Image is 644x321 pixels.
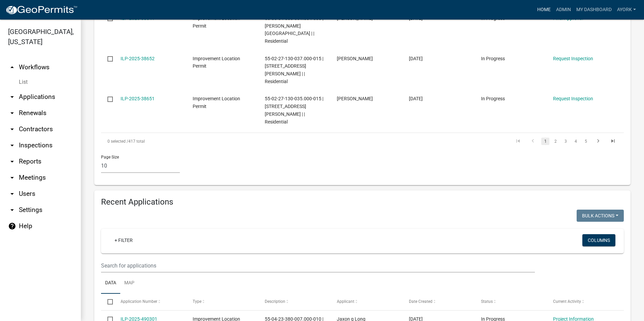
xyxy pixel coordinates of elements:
a: Data [101,273,120,294]
span: Current Activity [553,299,581,304]
span: Cindy Thrasher [337,56,373,61]
span: Type [193,299,201,304]
a: go to first page [512,138,524,145]
span: 55-02-27-130-037.000-015 | 13835 N KENNARD WAY | | Residential [265,56,323,84]
a: ayork [614,3,639,16]
i: arrow_drop_down [8,157,16,166]
a: 3 [561,138,570,145]
datatable-header-cell: Description [258,294,330,310]
a: ILP-2025-38652 [121,56,155,61]
i: arrow_drop_down [8,109,16,117]
a: My Dashboard [574,3,614,16]
datatable-header-cell: Status [475,294,547,310]
i: arrow_drop_up [8,63,16,71]
a: go to previous page [526,138,539,145]
a: Map [120,273,138,294]
span: Date Created [409,299,432,304]
i: arrow_drop_down [8,125,16,133]
datatable-header-cell: Select [101,294,114,310]
a: ILP-2025-38641 [121,15,155,21]
span: Cindy Thrasher [337,96,373,101]
span: 55-02-27-130-035.000-015 | 13817 N KENNARD WAY | | Residential [265,96,323,124]
a: 1 [541,138,549,145]
a: Final Approval [553,15,583,21]
span: Applicant [337,299,354,304]
i: arrow_drop_down [8,141,16,149]
a: Request Inspection [553,96,593,101]
span: In Progress [481,96,505,101]
span: Tiffany Inglert [337,15,373,21]
a: 5 [582,138,590,145]
a: go to next page [592,138,605,145]
li: page 1 [540,136,550,147]
datatable-header-cell: Applicant [330,294,402,310]
i: arrow_drop_down [8,93,16,101]
a: 2 [551,138,559,145]
a: go to last page [607,138,619,145]
a: Admin [553,3,574,16]
span: Description [265,299,285,304]
a: 4 [572,138,580,145]
a: Request Inspection [553,56,593,61]
span: 09/30/2025 [409,15,423,21]
span: In Progress [481,56,505,61]
span: 09/29/2025 [409,96,423,101]
span: 09/29/2025 [409,56,423,61]
datatable-header-cell: Date Created [402,294,475,310]
h4: Recent Applications [101,197,624,207]
a: Home [535,3,553,16]
i: help [8,222,16,230]
datatable-header-cell: Current Activity [547,294,619,310]
li: page 4 [571,136,581,147]
span: In Progress [481,15,505,21]
i: arrow_drop_down [8,206,16,214]
span: Status [481,299,493,304]
a: + Filter [109,234,138,246]
span: 0 selected / [107,139,128,144]
div: 417 total [101,133,308,150]
li: page 5 [581,136,591,147]
i: arrow_drop_down [8,174,16,182]
button: Columns [582,234,615,246]
span: 55-05-34-300-001.004-006 | ROBB HILL RD | | Residential [265,15,323,44]
span: Improvement Location Permit [193,56,240,69]
i: arrow_drop_down [8,190,16,198]
datatable-header-cell: Type [186,294,258,310]
span: Improvement Location Permit [193,96,240,109]
li: page 2 [550,136,560,147]
a: ILP-2025-38651 [121,96,155,101]
li: page 3 [560,136,571,147]
span: Application Number [121,299,157,304]
input: Search for applications [101,259,535,273]
datatable-header-cell: Application Number [114,294,186,310]
button: Bulk Actions [577,210,624,222]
